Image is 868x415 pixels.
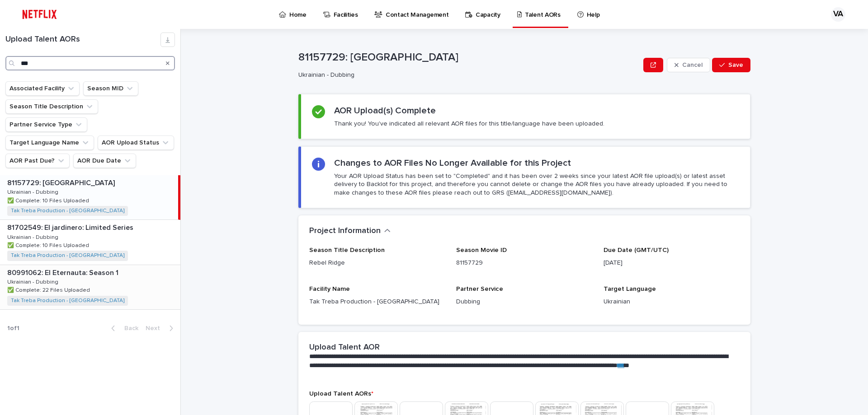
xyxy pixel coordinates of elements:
button: Target Language Name [5,135,94,150]
span: Next [146,325,165,331]
button: AOR Due Date [73,154,136,168]
p: Thank you! You've indicated all relevant AOR files for this title/language have been uploaded. [334,120,604,128]
button: Back [104,324,142,332]
p: Dubbing [456,297,592,307]
span: Partner Service [456,286,503,292]
p: 81157729: [GEOGRAPHIC_DATA] [7,177,117,187]
span: Back [119,325,138,331]
a: Tak Treba Production - [GEOGRAPHIC_DATA] [11,298,124,304]
p: ✅ Complete: 10 Files Uploaded [7,196,91,204]
button: Partner Service Type [5,117,87,132]
p: Ukrainian - Dubbing [7,277,60,285]
button: Cancel [667,58,710,72]
p: ✅ Complete: 22 Files Uploaded [7,285,92,294]
p: 81157729 [456,258,592,268]
h2: AOR Upload(s) Complete [334,105,436,116]
p: 81702549: El jardinero: Limited Series [7,222,135,232]
button: Save [712,58,750,72]
p: Rebel Ridge [309,258,445,268]
button: Next [142,324,180,332]
h2: Project Information [309,226,381,236]
span: Due Date (GMT/UTC) [604,247,669,253]
p: Ukrainian [604,297,740,307]
div: VA [831,7,845,22]
input: Search [5,56,175,70]
p: ✅ Complete: 10 Files Uploaded [7,241,91,249]
img: ifQbXi3ZQGMSEF7WDB7W [18,5,61,23]
span: Facility Name [309,286,350,292]
h2: Upload Talent AOR [309,343,380,353]
button: AOR Past Due? [5,154,70,168]
p: 81157729: [GEOGRAPHIC_DATA] [298,51,640,64]
p: Ukrainian - Dubbing [298,71,636,79]
a: Tak Treba Production - [GEOGRAPHIC_DATA] [11,252,124,259]
span: Season Title Description [309,247,385,253]
span: Target Language [604,286,656,292]
button: Associated Facility [5,81,80,96]
span: Save [728,62,743,68]
button: AOR Upload Status [98,135,174,150]
button: Season Title Description [5,99,98,114]
span: Cancel [682,62,703,68]
button: Project Information [309,226,391,236]
a: Tak Treba Production - [GEOGRAPHIC_DATA] [11,208,124,214]
p: 80991062: El Eternauta: Season 1 [7,267,120,277]
button: Season MID [83,81,138,96]
span: Season Movie ID [456,247,507,253]
p: Ukrainian - Dubbing [7,233,60,241]
h1: Upload Talent AORs [5,35,160,45]
p: [DATE] [604,258,740,268]
p: Your AOR Upload Status has been set to "Completed" and it has been over 2 weeks since your latest... [334,172,739,197]
h2: Changes to AOR Files No Longer Available for this Project [334,158,571,168]
p: Ukrainian - Dubbing [7,187,60,196]
p: Tak Treba Production - [GEOGRAPHIC_DATA] [309,297,445,307]
span: Upload Talent AORs [309,391,373,397]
